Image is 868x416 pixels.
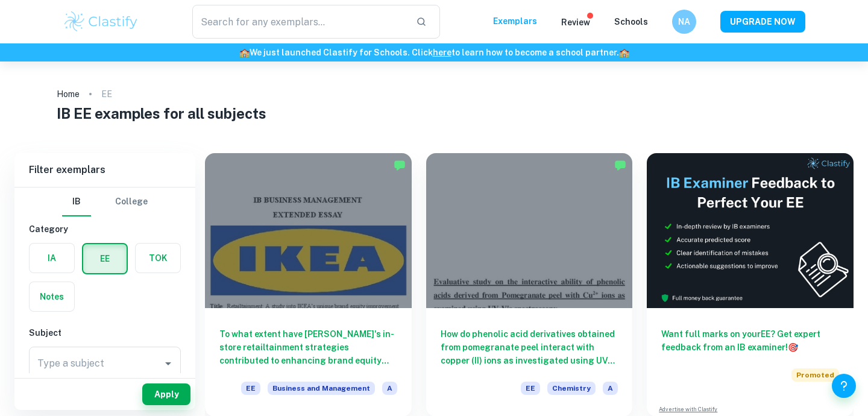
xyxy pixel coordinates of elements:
[619,48,629,57] span: 🏫
[603,382,618,395] span: A
[57,102,812,124] h1: IB EE examples for all subjects
[30,282,74,311] button: Notes
[2,46,866,59] h6: We just launched Clastify for Schools. Click to learn how to become a school partner.
[659,405,717,414] a: Advertise with Clastify
[192,5,406,39] input: Search for any exemplars...
[661,327,839,354] h6: Want full marks on your EE ? Get expert feedback from an IB examiner!
[720,11,805,33] button: UPGRADE NOW
[30,244,74,273] button: IA
[382,382,397,395] span: A
[57,86,80,102] a: Home
[62,188,91,216] button: IB
[614,159,626,171] img: Marked
[832,374,856,398] button: Help and Feedback
[433,48,451,57] a: here
[268,382,375,395] span: Business and Management
[83,244,127,273] button: EE
[614,17,648,27] a: Schools
[647,153,854,308] img: Thumbnail
[672,10,696,34] button: NA
[115,188,148,216] button: College
[142,383,190,405] button: Apply
[29,326,181,339] h6: Subject
[521,382,540,395] span: EE
[441,327,618,367] h6: How do phenolic acid derivatives obtained from pomegranate peel interact with copper (II) ions as...
[791,368,839,382] span: Promoted
[239,48,250,57] span: 🏫
[29,222,181,236] h6: Category
[63,10,139,34] img: Clastify logo
[14,153,195,187] h6: Filter exemplars
[788,342,798,352] span: 🎯
[219,327,397,367] h6: To what extent have [PERSON_NAME]'s in-store retailtainment strategies contributed to enhancing b...
[678,15,691,28] h6: NA
[394,159,406,171] img: Marked
[62,188,148,216] div: Filter type choice
[101,87,112,101] p: EE
[160,355,177,372] button: Open
[493,14,537,28] p: Exemplars
[241,382,260,395] span: EE
[136,244,180,273] button: TOK
[561,16,590,29] p: Review
[547,382,596,395] span: Chemistry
